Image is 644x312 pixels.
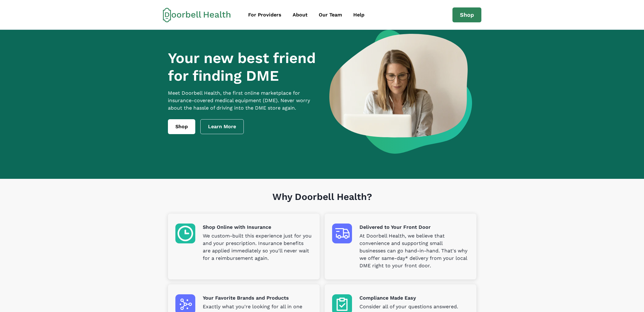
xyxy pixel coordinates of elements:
h1: Why Doorbell Health? [168,191,476,214]
p: We custom-built this experience just for you and your prescription. Insurance benefits are applie... [203,232,312,262]
div: About [293,11,308,19]
a: Our Team [314,9,347,21]
p: Delivered to Your Front Door [359,224,469,231]
div: For Providers [248,11,281,19]
p: Shop Online with Insurance [203,224,312,231]
a: Shop [168,119,195,134]
h1: Your new best friend for finding DME [168,49,319,84]
a: Learn More [200,119,244,134]
a: Help [348,9,369,21]
a: Shop [452,7,481,22]
img: Delivered to Your Front Door icon [332,224,352,243]
p: Meet Doorbell Health, the first online marketplace for insurance-covered medical equipment (DME).... [168,89,319,112]
p: At Doorbell Health, we believe that convenience and supporting small businesses can go hand-in-ha... [359,232,469,269]
p: Your Favorite Brands and Products [203,294,312,302]
div: Our Team [319,11,342,19]
div: Help [353,11,364,19]
p: Compliance Made Easy [359,294,469,302]
a: For Providers [243,9,286,21]
img: Shop Online with Insurance icon [175,224,195,243]
a: About [288,9,313,21]
img: a woman looking at a computer [329,30,472,154]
